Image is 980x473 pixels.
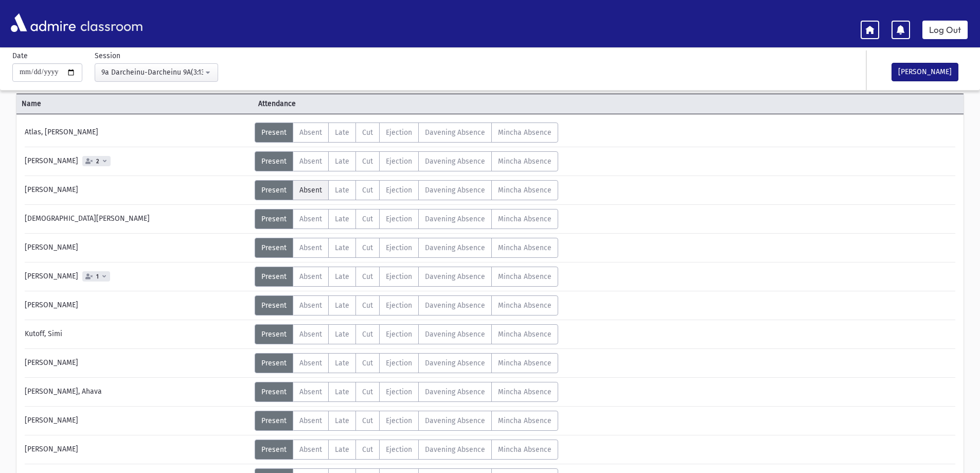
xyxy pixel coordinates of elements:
[299,388,322,396] span: Absent
[386,301,412,310] span: Ejection
[101,67,203,78] div: 9a Darcheinu-Darcheinu 9A(3:13PM-3:55PM)
[386,186,412,195] span: Ejection
[498,416,551,425] span: Mincha Absence
[261,445,287,454] span: Present
[299,416,322,425] span: Absent
[335,186,349,195] span: Late
[20,238,255,258] div: [PERSON_NAME]
[498,272,551,281] span: Mincha Absence
[386,272,412,281] span: Ejection
[425,243,485,252] span: Davening Absence
[255,295,558,316] div: AttTypes
[16,98,253,109] span: Name
[261,330,287,339] span: Present
[386,128,412,137] span: Ejection
[8,11,78,34] img: AdmirePro
[922,21,968,39] a: Log Out
[425,215,485,223] span: Davening Absence
[335,445,349,454] span: Late
[362,416,373,425] span: Cut
[261,243,287,252] span: Present
[362,445,373,454] span: Cut
[255,324,558,344] div: AttTypes
[299,186,322,195] span: Absent
[299,272,322,281] span: Absent
[20,353,255,373] div: [PERSON_NAME]
[386,359,412,367] span: Ejection
[261,388,287,396] span: Present
[362,272,373,281] span: Cut
[255,238,558,258] div: AttTypes
[335,301,349,310] span: Late
[498,215,551,223] span: Mincha Absence
[95,63,218,82] button: 9a Darcheinu-Darcheinu 9A(3:13PM-3:55PM)
[335,359,349,367] span: Late
[255,180,558,200] div: AttTypes
[362,388,373,396] span: Cut
[299,128,322,137] span: Absent
[425,301,485,310] span: Davening Absence
[20,382,255,402] div: [PERSON_NAME], Ahava
[20,122,255,143] div: Atlas, [PERSON_NAME]
[20,267,255,287] div: [PERSON_NAME]
[12,50,28,61] label: Date
[386,445,412,454] span: Ejection
[335,157,349,166] span: Late
[94,273,101,280] span: 1
[362,359,373,367] span: Cut
[386,215,412,223] span: Ejection
[261,186,287,195] span: Present
[20,440,255,460] div: [PERSON_NAME]
[362,301,373,310] span: Cut
[255,151,558,171] div: AttTypes
[498,157,551,166] span: Mincha Absence
[498,301,551,310] span: Mincha Absence
[425,272,485,281] span: Davening Absence
[20,151,255,171] div: [PERSON_NAME]
[362,243,373,252] span: Cut
[255,382,558,402] div: AttTypes
[299,330,322,339] span: Absent
[386,157,412,166] span: Ejection
[255,209,558,229] div: AttTypes
[261,157,287,166] span: Present
[498,359,551,367] span: Mincha Absence
[299,301,322,310] span: Absent
[498,330,551,339] span: Mincha Absence
[255,440,558,460] div: AttTypes
[261,215,287,223] span: Present
[335,272,349,281] span: Late
[255,267,558,287] div: AttTypes
[362,157,373,166] span: Cut
[386,388,412,396] span: Ejection
[498,128,551,137] span: Mincha Absence
[335,128,349,137] span: Late
[78,9,143,37] span: classroom
[335,330,349,339] span: Late
[261,359,287,367] span: Present
[20,209,255,229] div: [DEMOGRAPHIC_DATA][PERSON_NAME]
[255,122,558,143] div: AttTypes
[425,359,485,367] span: Davening Absence
[425,157,485,166] span: Davening Absence
[498,243,551,252] span: Mincha Absence
[299,215,322,223] span: Absent
[425,388,485,396] span: Davening Absence
[299,445,322,454] span: Absent
[261,301,287,310] span: Present
[20,324,255,344] div: Kutoff, Simi
[386,416,412,425] span: Ejection
[386,243,412,252] span: Ejection
[335,388,349,396] span: Late
[261,128,287,137] span: Present
[94,158,101,165] span: 2
[362,215,373,223] span: Cut
[362,186,373,195] span: Cut
[335,416,349,425] span: Late
[425,416,485,425] span: Davening Absence
[253,98,490,109] span: Attendance
[335,243,349,252] span: Late
[299,157,322,166] span: Absent
[20,295,255,316] div: [PERSON_NAME]
[299,243,322,252] span: Absent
